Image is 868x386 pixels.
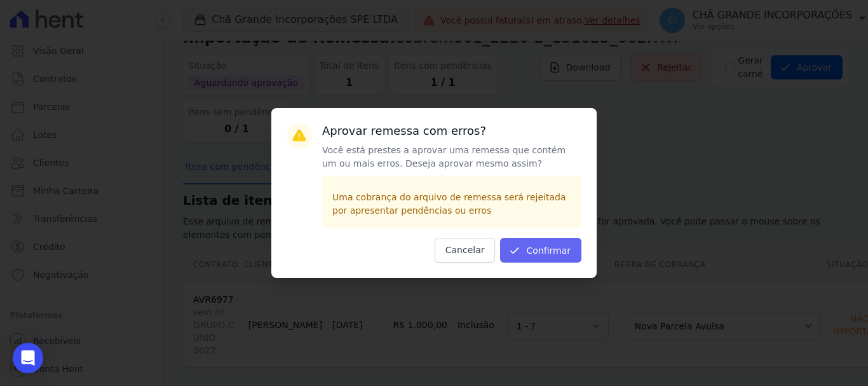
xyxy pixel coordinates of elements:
button: Cancelar [435,238,496,263]
button: Confirmar [500,238,581,263]
p: Uma cobrança do arquivo de remessa será rejeitada por apresentar pendências ou erros [332,191,571,217]
h3: Aprovar remessa com erros? [322,123,581,139]
p: Você está prestes a aprovar uma remessa que contém um ou mais erros. Deseja aprovar mesmo assim? [322,144,581,170]
div: Open Intercom Messenger [13,343,43,373]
